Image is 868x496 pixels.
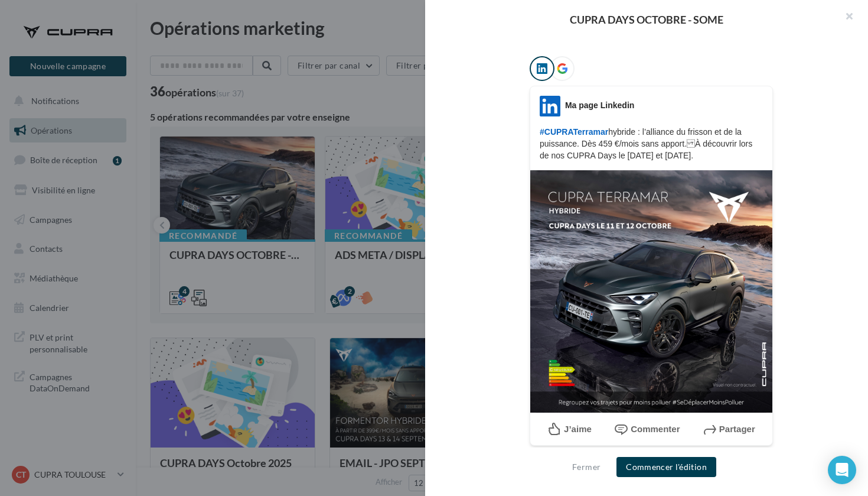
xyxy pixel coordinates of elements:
[564,424,592,434] span: J’aime
[565,99,634,111] div: Ma page Linkedin
[540,126,763,161] p: hybride : l’alliance du frisson et de la puissance. Dès 459 €/mois sans apport. À découvrir lors ...
[444,14,849,25] div: CUPRA DAYS OCTOBRE - SOME
[540,127,608,137] span: #CUPRATerramar
[567,460,605,474] button: Fermer
[828,456,856,484] div: Open Intercom Messenger
[631,424,680,434] span: Commenter
[530,170,772,413] img: Terramar_Loyer_1x1.jpg
[719,424,755,434] span: Partager
[616,457,716,477] button: Commencer l'édition
[530,446,773,461] div: La prévisualisation est non-contractuelle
